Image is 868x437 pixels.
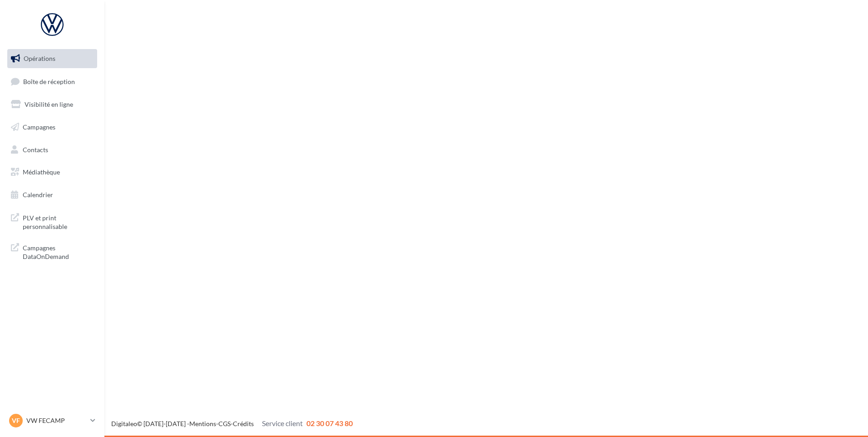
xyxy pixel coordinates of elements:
a: Digitaleo [111,420,137,427]
a: PLV et print personnalisable [5,208,99,235]
a: Contacts [5,140,99,159]
a: Crédits [233,420,254,427]
span: Service client [262,419,303,427]
a: Mentions [189,420,216,427]
a: VF VW FECAMP [7,412,97,429]
a: Médiathèque [5,163,99,182]
a: CGS [218,420,231,427]
span: Médiathèque [23,168,60,176]
span: Calendrier [23,191,53,199]
span: VF [12,416,20,425]
a: Campagnes DataOnDemand [5,238,99,265]
span: 02 30 07 43 80 [306,419,353,427]
span: Boîte de réception [23,77,75,85]
a: Calendrier [5,185,99,204]
a: Boîte de réception [5,72,99,91]
span: Campagnes DataOnDemand [23,242,94,261]
a: Visibilité en ligne [5,95,99,114]
span: Visibilité en ligne [25,100,73,108]
span: PLV et print personnalisable [23,212,94,231]
a: Opérations [5,49,99,68]
span: Contacts [23,145,48,153]
span: Opérations [24,55,55,62]
p: VW FECAMP [26,416,87,425]
a: Campagnes [5,118,99,137]
span: Campagnes [23,123,55,131]
span: © [DATE]-[DATE] - - - [111,420,353,427]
